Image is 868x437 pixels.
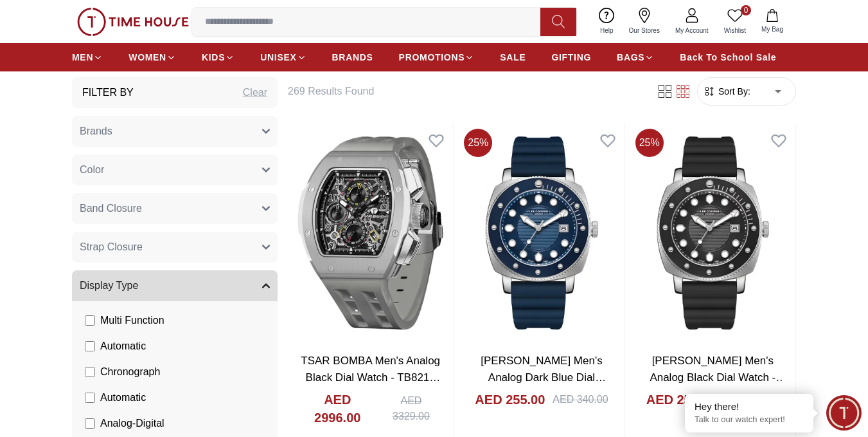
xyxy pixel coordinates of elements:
a: Help [592,5,621,38]
a: WOMEN [128,46,176,69]
span: Band Closure [80,201,142,216]
span: Brands [80,124,112,139]
span: Help [595,26,619,35]
span: Analog-Digital [100,416,164,431]
span: Chronograph [100,364,160,380]
input: Automatic [85,393,95,403]
h4: AED 2996.00 [301,391,375,427]
div: AED 340.00 [553,392,608,407]
div: Chat Widget [826,395,862,431]
span: Our Stores [624,26,665,35]
a: SALE [500,46,526,69]
span: My Account [670,26,714,35]
button: Color [72,154,278,185]
img: Lee Cooper Men's Analog Dark Blue Dial Watch - LC08193.399 [459,124,624,342]
span: UNISEX [260,51,296,64]
div: Clear [243,85,267,100]
input: Analog-Digital [85,418,95,429]
a: UNISEX [260,46,306,69]
span: WOMEN [128,51,166,64]
a: GIFTING [551,46,591,69]
img: ... [77,8,189,36]
a: Back To School Sale [680,46,776,69]
button: Display Type [72,270,278,301]
a: KIDS [202,46,235,69]
span: Strap Closure [80,239,143,255]
span: SALE [500,51,526,64]
a: PROMOTIONS [399,46,475,69]
p: Talk to our watch expert! [695,414,804,425]
a: MEN [72,46,103,69]
span: BRANDS [332,51,373,64]
span: Back To School Sale [680,51,776,64]
div: Hey there! [695,400,804,413]
h4: AED 255.00 [475,391,545,409]
div: AED 340.00 [724,392,779,407]
button: Sort By: [703,85,750,98]
span: Automatic [100,339,146,354]
span: KIDS [202,51,225,64]
span: MEN [72,51,93,64]
span: 0 [741,5,751,15]
div: AED 3329.00 [382,393,441,424]
span: PROMOTIONS [399,51,465,64]
a: Our Stores [621,5,668,38]
input: Chronograph [85,367,95,377]
a: TSAR BOMBA Men's Analog Black Dial Watch - TB8214 C-Grey [301,355,440,400]
h6: 269 Results Found [288,84,641,99]
button: Brands [72,116,278,147]
span: Wishlist [719,26,751,35]
span: 25 % [635,129,664,157]
span: BAGS [617,51,644,64]
a: BAGS [617,46,654,69]
img: Lee Cooper Men's Analog Black Dial Watch - LC08193.351 [630,124,795,342]
input: Multi Function [85,315,95,326]
span: My Bag [756,24,788,34]
h4: AED 255.00 [646,391,716,409]
a: [PERSON_NAME] Men's Analog Black Dial Watch - LC08193.351 [650,355,786,400]
span: GIFTING [551,51,591,64]
button: My Bag [754,6,791,37]
img: TSAR BOMBA Men's Analog Black Dial Watch - TB8214 C-Grey [288,124,453,342]
span: Sort By: [716,85,750,98]
input: Automatic [85,341,95,351]
a: 0Wishlist [716,5,754,38]
h3: Filter By [82,85,134,100]
button: Band Closure [72,193,278,224]
button: Strap Closure [72,232,278,263]
span: Display Type [80,278,138,293]
span: 25 % [464,129,492,157]
a: [PERSON_NAME] Men's Analog Dark Blue Dial Watch - LC08193.399 [481,355,606,400]
a: BRANDS [332,46,373,69]
span: Multi Function [100,313,164,328]
span: Color [80,162,104,178]
span: Automatic [100,390,146,405]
